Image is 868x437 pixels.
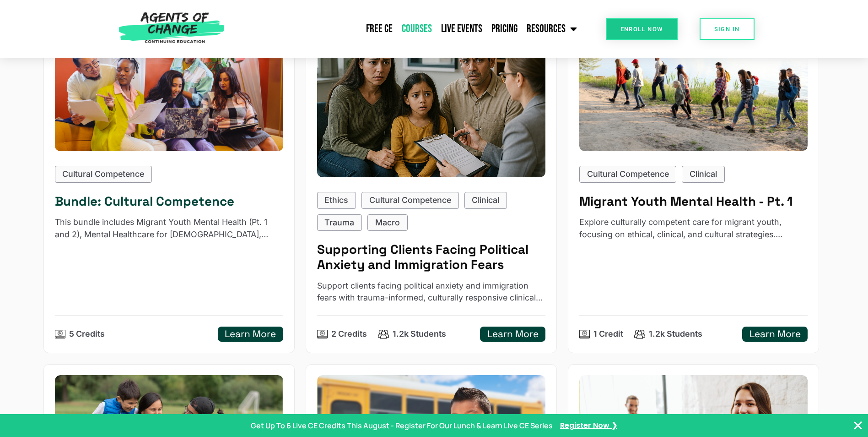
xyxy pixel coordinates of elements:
[700,18,755,40] a: SIGN IN
[393,328,446,340] p: 1.2k Students
[714,26,740,32] span: SIGN IN
[55,194,284,209] h5: Bundle: Cultural Competence
[852,420,863,431] button: Close Banner
[522,17,582,40] a: Resources
[62,168,144,180] p: Cultural Competence
[690,168,717,180] p: Clinical
[69,328,105,340] p: 5 Credits
[437,17,487,40] a: Live Events
[317,25,546,177] img: Supporting Clients Facing Political Anxiety and Immigration Fears (2 Cultural Competency CE Credit)
[606,18,678,40] a: Enroll Now
[225,328,276,340] h5: Learn More
[487,328,539,340] h5: Learn More
[649,328,702,340] p: 1.2k Students
[487,17,522,40] a: Pricing
[568,13,819,353] a: Migrant Youth Mental Health - Pt. 1 (1 Cultural Competency CE Credit)Cultural CompetenceClinical ...
[317,280,546,304] p: Support clients facing political anxiety and immigration fears with trauma-informed, culturally r...
[55,25,284,151] div: Cultural Competence - 5 Credit CE Bundle
[579,194,808,209] h5: Migrant Youth Mental Health - Pt. 1
[324,194,348,207] p: Ethics
[749,328,801,340] h5: Learn More
[361,17,397,40] a: Free CE
[43,18,295,158] img: Cultural Competence - 5 Credit CE Bundle
[229,17,582,40] nav: Menu
[369,194,451,207] p: Cultural Competence
[593,328,623,340] p: 1 Credit
[375,217,400,229] p: Macro
[560,420,617,432] a: Register Now ❯
[306,13,557,353] a: Supporting Clients Facing Political Anxiety and Immigration Fears (2 Cultural Competency CE Credi...
[579,25,808,151] img: Migrant Youth Mental Health - Pt. 1 (1 Cultural Competency CE Credit)
[472,194,499,207] p: Clinical
[620,26,663,32] span: Enroll Now
[324,217,354,229] p: Trauma
[55,216,284,240] p: This bundle includes Migrant Youth Mental Health (Pt. 1 and 2), Mental Healthcare for Latinos, Na...
[587,168,669,180] p: Cultural Competence
[397,17,437,40] a: Courses
[331,328,367,340] p: 2 Credits
[579,216,808,240] p: Explore culturally competent care for migrant youth, focusing on ethical, clinical, and cultural ...
[251,420,553,431] p: Get Up To 6 Live CE Credits This August - Register For Our Lunch & Learn Live CE Series
[43,13,295,353] a: Cultural Competence - 5 Credit CE BundleCultural Competence Bundle: Cultural CompetenceThis bundl...
[317,242,546,272] h5: Supporting Clients Facing Political Anxiety and Immigration Fears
